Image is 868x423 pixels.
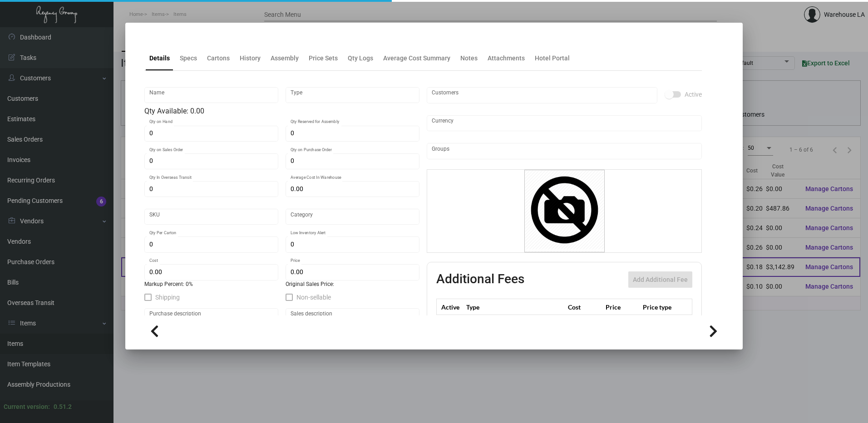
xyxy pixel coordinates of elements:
span: Active [685,89,702,100]
span: Non-sellable [296,292,331,303]
div: Notes [460,54,478,63]
div: History [240,54,261,63]
div: Qty Logs [348,54,373,63]
th: Type [464,299,566,315]
div: Current version: [4,402,50,412]
div: Hotel Portal [535,54,570,63]
th: Active [437,299,464,315]
div: Details [149,54,170,63]
button: Add Additional Fee [628,271,692,288]
span: Add Additional Fee [633,276,688,283]
div: Cartons [207,54,230,63]
input: Add new.. [432,92,653,99]
span: Shipping [155,292,180,303]
div: Attachments [488,54,525,63]
div: Assembly [271,54,299,63]
div: Price Sets [309,54,338,63]
input: Add new.. [432,148,697,155]
div: Qty Available: 0.00 [144,106,419,117]
div: 0.51.2 [54,402,72,412]
th: Price [603,299,641,315]
div: Average Cost Summary [383,54,450,63]
div: Specs [180,54,197,63]
th: Cost [566,299,603,315]
h2: Additional Fees [436,271,524,288]
th: Price type [641,299,681,315]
